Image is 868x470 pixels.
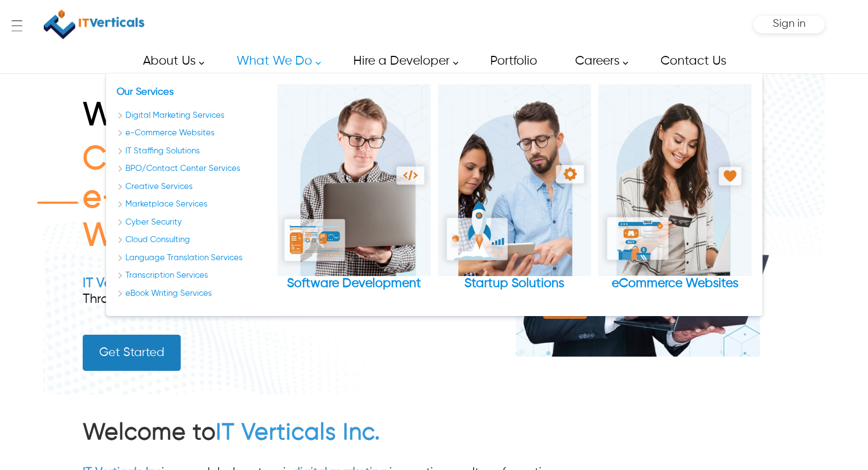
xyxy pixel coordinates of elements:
[277,84,430,291] a: Software Development
[117,87,174,97] a: Our Services
[117,288,270,300] a: eBook Writing Services
[117,270,270,282] a: Transcription Services
[438,84,591,305] div: Startup Solutions
[83,418,575,448] h2: Welcome to
[83,97,364,141] h1: We Help You
[598,84,751,291] a: eCommerce Websites
[478,49,549,73] a: Portfolio
[44,5,145,43] img: IT Verticals Inc
[117,252,270,265] a: Language Translation Services
[773,18,806,30] span: Sign in
[438,84,591,276] img: Startup Solutions
[598,276,751,291] div: eCommerce Websites
[224,49,327,73] a: What We Do
[117,198,270,211] a: Marketplace Services
[277,276,430,291] div: Software Development
[438,276,591,291] div: Startup Solutions
[83,144,340,253] span: Create Engaging e-Commerce Web
[130,49,210,73] a: About Us
[117,181,270,193] a: Creative Services
[117,110,270,122] a: Digital Marketing Services
[117,163,270,175] a: bpo contact center services
[598,84,751,305] div: eCommerce Websites
[598,84,751,276] img: eCommerce Websites
[83,277,148,290] a: IT Verticals
[277,84,430,305] div: Software Development
[83,335,181,371] a: Get Started
[648,49,738,73] a: Contact Us
[43,5,145,43] a: IT Verticals Inc
[117,127,270,140] a: e-Commerce Websites
[117,234,270,247] a: Cloud Consulting
[83,276,364,307] div: Transforms Ideas into Success Through Digital Innovation
[216,421,381,444] a: IT Verticals Inc.
[117,216,270,229] a: Cyber Security
[277,84,430,276] img: Software Development
[562,49,634,73] a: Careers
[341,49,464,73] a: Hire a Developer
[117,145,270,158] a: IT Staffing Solutions
[438,84,591,291] a: Startup Solutions
[773,21,806,28] a: Sign in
